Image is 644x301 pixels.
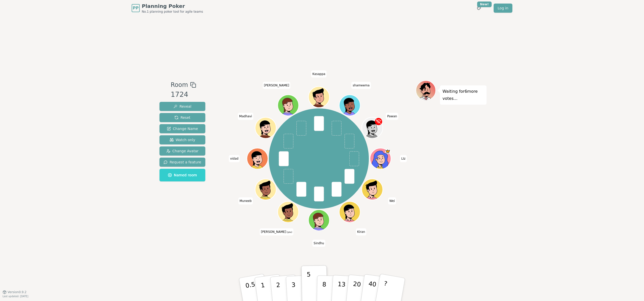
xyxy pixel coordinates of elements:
[3,295,28,298] span: Last updated: [DATE]
[494,4,512,13] a: Log in
[142,3,203,10] span: Planning Poker
[167,126,198,131] span: Change Name
[442,88,484,102] p: Waiting for 6 more votes...
[168,173,197,178] span: Named room
[286,231,292,233] span: (you)
[159,158,205,167] button: Request a feature
[133,5,138,11] span: PP
[142,10,203,14] span: No.1 planning poker tool for agile teams
[356,228,366,235] span: Click to change your name
[159,135,205,144] button: Watch only
[174,115,190,120] span: Reset
[159,169,205,181] button: Named room
[159,146,205,156] button: Change Avatar
[400,155,407,162] span: Click to change your name
[132,3,203,14] a: PPPlanning PokerNo.1 planning poker tool for agile teams
[164,160,201,165] span: Request a feature
[159,102,205,111] button: Reveal
[170,137,195,142] span: Watch only
[3,290,27,294] button: Version0.9.2
[260,228,293,235] span: Click to change your name
[388,197,396,204] span: Click to change your name
[278,202,298,222] button: Click to change your avatar
[307,271,311,298] p: 5
[171,80,188,89] span: Room
[238,113,253,120] span: Click to change your name
[477,2,492,7] div: New!
[166,148,199,154] span: Change Avatar
[8,290,27,294] span: Version 0.9.2
[312,240,325,247] span: Click to change your name
[385,149,390,154] span: LIz is the host
[474,4,484,13] button: New!
[351,82,371,89] span: Click to change your name
[159,124,205,133] button: Change Name
[159,113,205,122] button: Reset
[311,70,327,78] span: Click to change your name
[171,89,196,100] div: 1724
[173,104,191,109] span: Reveal
[229,155,240,162] span: Click to change your name
[263,82,291,89] span: Click to change your name
[238,197,253,204] span: Click to change your name
[386,113,398,120] span: Click to change your name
